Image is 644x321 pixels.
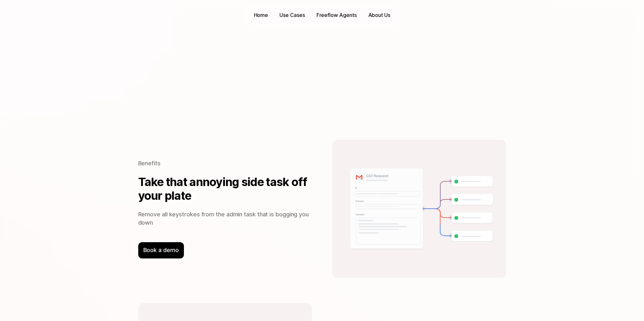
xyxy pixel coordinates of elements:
a: Freeflow Agents [313,10,360,20]
p: Use Cases [280,11,305,19]
p: COI Request [366,174,389,178]
p: Freeflow Agents [316,11,357,19]
div: Book a demo [138,242,184,258]
p: Book a demo [143,246,179,254]
p: Benefits [138,159,312,168]
p: Remove all keystrokes from the admin task that is bogging you down [138,210,312,227]
p: To [355,186,358,189]
button: Use Cases [277,10,308,20]
p: About Us [368,11,390,19]
a: About Us [365,10,393,20]
p: Subject [355,199,364,203]
h2: Take that annoying side task off your plate [138,175,312,203]
p: Content [356,213,365,216]
p: Home [254,11,268,19]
